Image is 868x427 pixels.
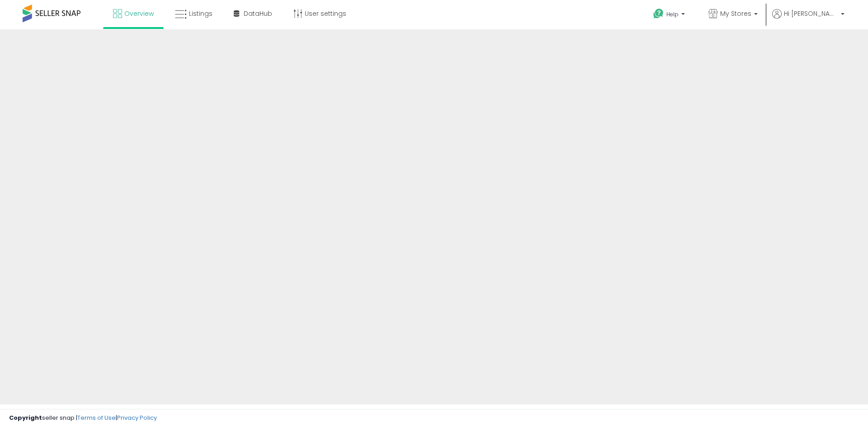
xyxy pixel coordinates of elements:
a: Help [646,1,694,29]
span: Overview [124,9,154,18]
span: Hi [PERSON_NAME] [784,9,838,18]
span: DataHub [244,9,272,18]
i: Get Help [653,8,664,19]
span: Listings [189,9,212,18]
a: Hi [PERSON_NAME] [772,9,844,29]
span: My Stores [720,9,751,18]
span: Help [666,10,679,18]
